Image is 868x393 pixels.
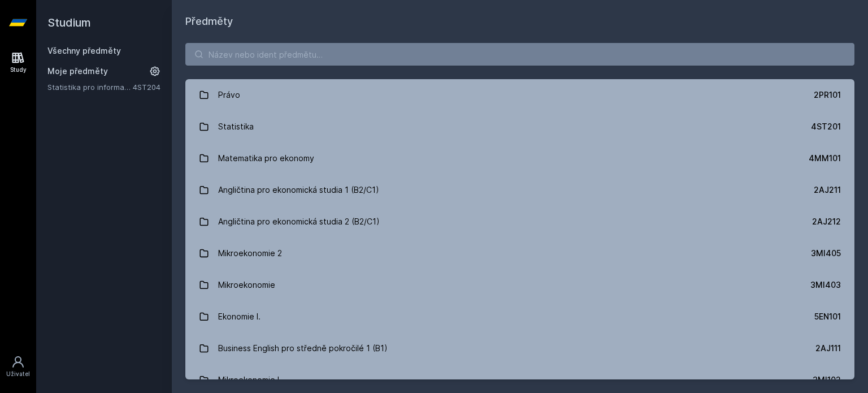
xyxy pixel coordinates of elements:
[218,179,379,201] div: Angličtina pro ekonomická studia 1 (B2/C1)
[218,242,282,265] div: Mikroekonomie 2
[133,83,160,92] a: 4ST204
[218,274,275,296] div: Mikroekonomie
[813,374,841,386] div: 3MI102
[6,370,30,378] div: Uživatel
[47,46,121,55] a: Všechny předměty
[47,81,133,93] a: Statistika pro informatiky
[185,174,854,206] a: Angličtina pro ekonomická studia 1 (B2/C1) 2AJ211
[185,301,854,332] a: Ekonomie I. 5EN101
[185,14,854,29] h1: Předměty
[218,115,254,138] div: Statistika
[814,184,841,196] div: 2AJ211
[218,337,388,360] div: Business English pro středně pokročilé 1 (B1)
[47,66,108,77] span: Moje předměty
[10,66,27,74] div: Study
[814,89,841,101] div: 2PR101
[810,279,841,291] div: 3MI403
[809,153,841,164] div: 4MM101
[2,349,34,384] a: Uživatel
[185,43,854,66] input: Název nebo ident předmětu…
[185,332,854,364] a: Business English pro středně pokročilé 1 (B1) 2AJ111
[2,45,34,80] a: Study
[815,343,841,354] div: 2AJ111
[185,237,854,269] a: Mikroekonomie 2 3MI405
[185,206,854,237] a: Angličtina pro ekonomická studia 2 (B2/C1) 2AJ212
[218,305,261,328] div: Ekonomie I.
[185,111,854,142] a: Statistika 4ST201
[812,216,841,227] div: 2AJ212
[811,121,841,132] div: 4ST201
[811,248,841,259] div: 3MI405
[185,269,854,301] a: Mikroekonomie 3MI403
[218,369,279,391] div: Mikroekonomie I
[218,210,380,233] div: Angličtina pro ekonomická studia 2 (B2/C1)
[218,84,240,106] div: Právo
[185,142,854,174] a: Matematika pro ekonomy 4MM101
[814,311,841,322] div: 5EN101
[185,79,854,111] a: Právo 2PR101
[218,147,314,170] div: Matematika pro ekonomy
